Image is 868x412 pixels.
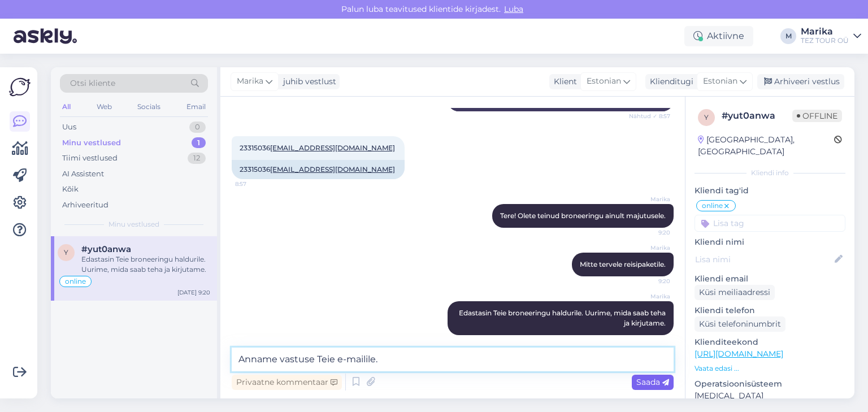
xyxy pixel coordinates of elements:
[628,336,670,344] span: 9:34
[232,160,405,179] div: 23315036
[792,110,842,122] span: Offline
[81,244,131,254] span: #yut0anwa
[695,168,845,178] div: Kliendi info
[645,76,693,88] div: Klienditugi
[189,122,206,133] div: 0
[270,165,395,174] a: [EMAIL_ADDRESS][DOMAIN_NAME]
[60,99,73,114] div: All
[702,202,723,209] span: online
[62,137,121,149] div: Minu vestlused
[628,292,670,301] span: Marika
[270,144,395,152] a: [EMAIL_ADDRESS][DOMAIN_NAME]
[628,277,670,285] span: 9:20
[108,219,159,229] span: Minu vestlused
[64,248,68,257] span: y
[801,27,861,45] a: MarikaTEZ TOUR OÜ
[232,348,674,371] textarea: Anname vastuse Teie e-mailile.
[695,390,845,402] p: [MEDICAL_DATA]
[695,185,845,197] p: Kliendi tag'id
[722,109,792,123] div: # yut0anwa
[628,228,670,237] span: 9:20
[232,375,342,390] div: Privaatne kommentaar
[703,75,737,88] span: Estonian
[698,134,834,158] div: [GEOGRAPHIC_DATA], [GEOGRAPHIC_DATA]
[94,99,114,114] div: Web
[501,4,527,14] span: Luba
[587,75,621,88] span: Estonian
[62,184,79,195] div: Kõik
[801,36,849,45] div: TEZ TOUR OÜ
[695,253,832,266] input: Lisa nimi
[695,336,845,348] p: Klienditeekond
[240,144,397,152] span: 23315036
[695,378,845,390] p: Operatsioonisüsteem
[62,200,108,211] div: Arhiveeritud
[500,211,666,220] span: Tere! Olete teinud broneeringu ainult majutusele.
[695,363,845,374] p: Vaata edasi ...
[695,285,775,300] div: Küsi meiliaadressi
[81,254,210,275] div: Edastasin Teie broneeringu haldurile. Uurime, mida saab teha ja kirjutame.
[780,28,796,44] div: M
[9,76,31,98] img: Askly Logo
[695,305,845,316] p: Kliendi telefon
[695,349,783,359] a: [URL][DOMAIN_NAME]
[549,76,577,88] div: Klient
[628,244,670,252] span: Marika
[628,195,670,203] span: Marika
[580,260,666,268] span: Mitte tervele reisipaketile.
[62,153,118,164] div: Tiimi vestlused
[704,113,709,122] span: y
[459,309,667,327] span: Edastasin Teie broneeringu haldurile. Uurime, mida saab teha ja kirjutame.
[135,99,163,114] div: Socials
[636,377,669,387] span: Saada
[62,168,104,180] div: AI Assistent
[279,76,336,88] div: juhib vestlust
[695,215,845,232] input: Lisa tag
[757,74,844,89] div: Arhiveeri vestlus
[237,75,263,88] span: Marika
[192,137,206,149] div: 1
[695,236,845,248] p: Kliendi nimi
[70,77,115,89] span: Otsi kliente
[695,316,785,332] div: Küsi telefoninumbrit
[235,180,277,188] span: 8:57
[628,112,670,120] span: Nähtud ✓ 8:57
[65,278,86,285] span: online
[177,288,210,297] div: [DATE] 9:20
[801,27,849,36] div: Marika
[188,153,206,164] div: 12
[62,122,76,133] div: Uus
[695,273,845,285] p: Kliendi email
[184,99,208,114] div: Email
[684,26,753,46] div: Aktiivne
